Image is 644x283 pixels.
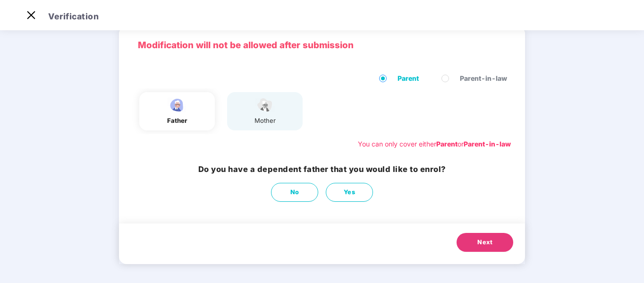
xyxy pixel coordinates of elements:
b: Parent [436,140,458,148]
div: father [165,116,189,126]
button: Next [457,233,513,252]
img: svg+xml;base64,PHN2ZyB4bWxucz0iaHR0cDovL3d3dy53My5vcmcvMjAwMC9zdmciIHdpZHRoPSI1NCIgaGVpZ2h0PSIzOC... [253,97,277,113]
button: Yes [326,183,373,202]
span: Parent-in-law [456,73,511,84]
span: Parent [394,73,423,84]
p: Modification will not be allowed after submission [138,38,506,52]
b: Parent-in-law [464,140,511,148]
span: Next [477,238,492,247]
span: Yes [344,188,356,197]
img: svg+xml;base64,PHN2ZyBpZD0iRmF0aGVyX2ljb24iIHhtbG5zPSJodHRwOi8vd3d3LnczLm9yZy8yMDAwL3N2ZyIgeG1sbn... [165,97,189,113]
h3: Do you have a dependent father that you would like to enrol? [198,163,446,176]
div: mother [253,116,277,126]
span: No [290,188,299,197]
button: No [271,183,318,202]
div: You can only cover either or [358,139,511,149]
